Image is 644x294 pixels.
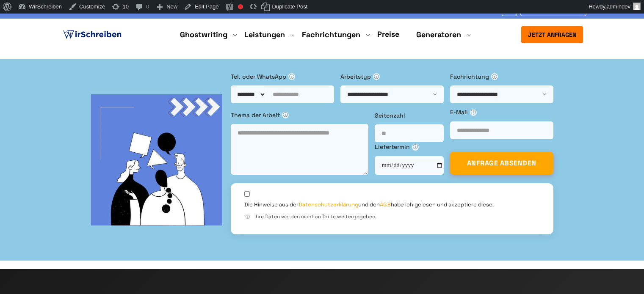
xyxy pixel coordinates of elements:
[373,73,380,80] span: ⓘ
[91,94,222,225] img: bg
[61,28,123,41] img: logo ghostwriter-österreich
[375,111,444,120] label: Seitenzahl
[380,201,391,208] a: AGB
[340,72,444,81] label: Arbeitstyp
[450,107,553,117] label: E-Mail
[302,30,360,40] a: Fachrichtungen
[244,213,540,221] div: Ihre Daten werden nicht an Dritte weitergegeben.
[491,73,498,80] span: ⓘ
[450,152,553,175] button: ANFRAGE ABSENDEN
[238,4,243,9] div: Focus keyphrase not set
[607,3,630,10] span: admindev
[231,110,368,120] label: Thema der Arbeit
[299,201,358,208] a: Datenschutzerklärung
[244,201,494,209] label: Die Hinweise aus der und den habe ich gelesen und akzeptiere diese.
[231,72,334,81] label: Tel. oder WhatsApp
[282,112,289,118] span: ⓘ
[521,26,583,43] button: Jetzt anfragen
[375,142,444,151] label: Liefertermin
[412,144,419,151] span: ⓘ
[288,73,295,80] span: ⓘ
[377,29,399,39] a: Preise
[416,30,461,40] a: Generatoren
[470,109,477,116] span: ⓘ
[244,30,285,40] a: Leistungen
[244,214,251,220] span: ⓘ
[450,72,553,81] label: Fachrichtung
[180,30,227,40] a: Ghostwriting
